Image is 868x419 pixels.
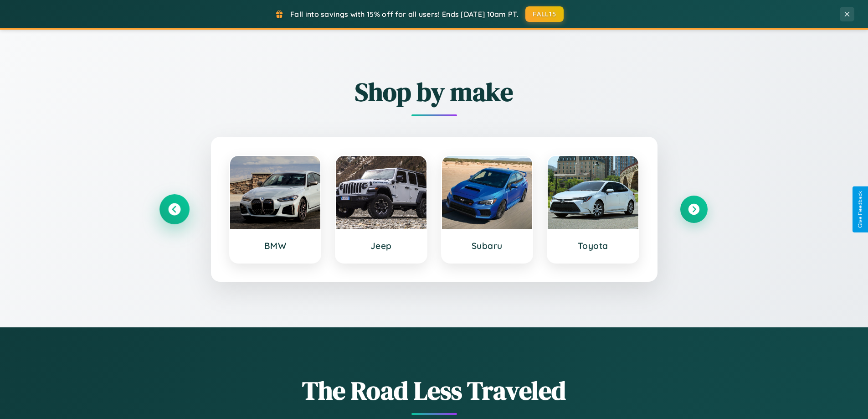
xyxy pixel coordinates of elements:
h3: Toyota [557,240,629,251]
span: Fall into savings with 15% off for all users! Ends [DATE] 10am PT. [290,10,519,19]
h2: Shop by make [161,74,708,109]
h1: The Road Less Traveled [161,373,708,408]
h3: Jeep [345,240,417,251]
div: Give Feedback [857,191,863,228]
h3: Subaru [451,240,524,251]
button: FALL15 [525,6,564,22]
h3: BMW [239,240,312,251]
